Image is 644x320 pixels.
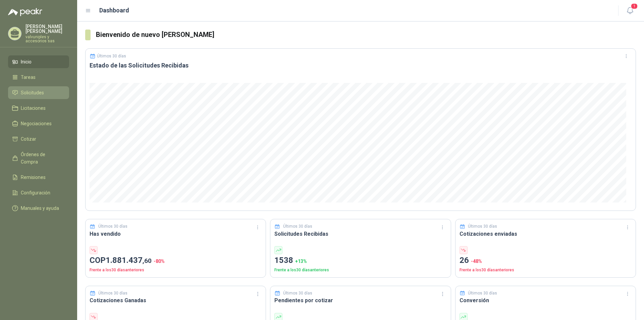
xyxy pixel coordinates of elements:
span: ,60 [143,257,152,265]
p: [PERSON_NAME] [PERSON_NAME] [25,24,69,34]
p: COP [90,254,262,267]
span: Tareas [21,74,36,81]
p: Frente a los 30 días anteriores [460,267,632,273]
span: Órdenes de Compra [21,151,63,166]
a: Licitaciones [8,102,69,115]
span: 1.881.437 [106,256,152,265]
p: valvuniples y accesorios sas [25,35,69,43]
p: Últimos 30 días [98,290,127,296]
h3: Solicitudes Recibidas [274,230,446,238]
span: Inicio [21,58,32,65]
button: 1 [624,5,636,17]
span: -80 % [154,259,165,264]
h3: Conversión [460,296,632,305]
p: Últimos 30 días [98,223,127,230]
a: Tareas [8,71,69,84]
p: 1538 [274,254,446,267]
span: Manuales y ayuda [21,204,59,212]
h3: Cotizaciones Ganadas [90,296,262,305]
a: Manuales y ayuda [8,202,69,215]
span: Negociaciones [21,120,52,127]
a: Órdenes de Compra [8,148,69,168]
p: Últimos 30 días [468,223,497,230]
span: 1 [631,3,638,9]
h3: Has vendido [90,230,262,238]
a: Inicio [8,55,69,68]
h3: Cotizaciones enviadas [460,230,632,238]
p: 26 [460,254,632,267]
span: -48 % [471,259,482,264]
a: Remisiones [8,171,69,184]
p: Últimos 30 días [283,223,312,230]
span: Solicitudes [21,89,44,96]
a: Cotizar [8,133,69,145]
span: Licitaciones [21,104,46,112]
span: Configuración [21,189,50,196]
span: + 13 % [295,259,307,264]
p: Frente a los 30 días anteriores [274,267,446,273]
a: Solicitudes [8,86,69,99]
a: Configuración [8,186,69,199]
h3: Bienvenido de nuevo [PERSON_NAME] [96,30,636,40]
p: Últimos 30 días [283,290,312,296]
h3: Pendientes por cotizar [274,296,446,305]
p: Últimos 30 días [468,290,497,296]
h3: Estado de las Solicitudes Recibidas [90,61,632,70]
p: Últimos 30 días [97,54,126,58]
img: Logo peakr [8,8,42,16]
span: Remisiones [21,174,46,181]
a: Negociaciones [8,117,69,130]
span: Cotizar [21,135,36,143]
h1: Dashboard [99,6,129,15]
p: Frente a los 30 días anteriores [90,267,262,273]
